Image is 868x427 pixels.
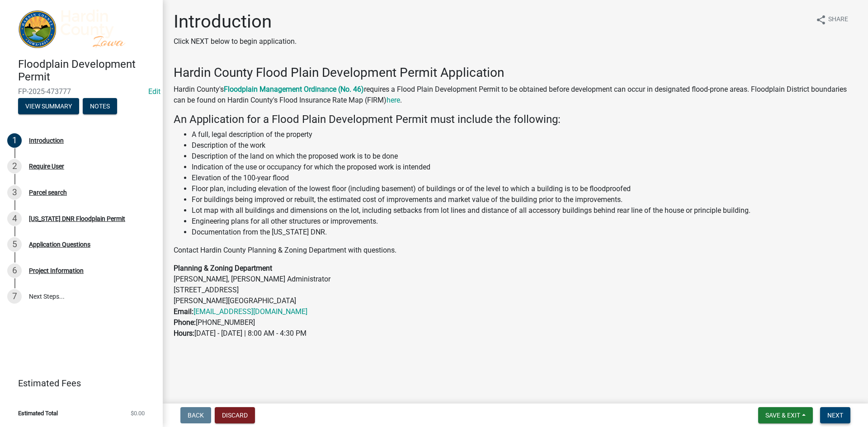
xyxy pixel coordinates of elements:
[224,85,364,94] a: Floodplain Management Ordinance (No. 46)
[7,211,22,226] div: 4
[174,113,857,126] h4: An Application for a Flood Plain Development Permit must include the following:
[174,307,193,316] strong: Email:
[174,264,272,272] strong: Planning & Zoning Department
[29,163,64,169] div: Require User
[765,412,800,419] span: Save & Exit
[83,98,117,114] button: Notes
[18,98,79,114] button: View Summary
[192,194,857,205] li: For buildings being improved or rebuilt, the estimated cost of improvements and market value of t...
[18,410,58,416] span: Estimated Total
[192,140,857,151] li: Description of the work
[7,289,22,304] div: 7
[174,11,297,33] h1: Introduction
[29,267,84,274] div: Project Information
[816,14,826,25] i: share
[180,407,211,423] button: Back
[758,407,813,423] button: Save & Exit
[192,205,857,216] li: Lot map with all buildings and dimensions on the lot, including setbacks from lot lines and dista...
[29,216,125,222] div: [US_STATE] DNR Floodplain Permit
[820,407,850,423] button: Next
[174,36,297,47] p: Click NEXT below to begin application.
[18,87,145,96] span: FP-2025-473777
[192,227,857,238] li: Documentation from the [US_STATE] DNR.
[192,151,857,162] li: Description of the land on which the proposed work is to be done
[18,103,79,110] wm-modal-confirm: Summary
[29,137,64,144] div: Introduction
[808,11,855,28] button: shareShare
[192,216,857,227] li: Engineering plans for all other structures or improvements.
[828,14,848,25] span: Share
[174,263,857,339] p: [PERSON_NAME], [PERSON_NAME] Administrator [STREET_ADDRESS] [PERSON_NAME][GEOGRAPHIC_DATA] [PHONE...
[18,9,148,48] img: Hardin County, Iowa
[7,237,22,252] div: 5
[387,96,400,104] a: here
[29,241,90,248] div: Application Questions
[7,374,148,392] a: Estimated Fees
[192,183,857,194] li: Floor plan, including elevation of the lowest floor (including basement) of buildings or of the l...
[215,407,255,423] button: Discard
[18,58,156,84] h4: Floodplain Development Permit
[131,410,145,416] span: $0.00
[174,65,857,80] h3: Hardin County Flood Plain Development Permit Application
[174,245,857,256] p: Contact Hardin County Planning & Zoning Department with questions.
[7,185,22,200] div: 3
[192,162,857,173] li: Indication of the use or occupancy for which the proposed work is intended
[148,87,160,96] a: Edit
[7,263,22,278] div: 6
[192,173,857,183] li: Elevation of the 100-year flood
[83,103,117,110] wm-modal-confirm: Notes
[148,87,160,96] wm-modal-confirm: Edit Application Number
[7,133,22,148] div: 1
[188,412,204,419] span: Back
[7,159,22,174] div: 2
[827,412,843,419] span: Next
[174,84,857,106] p: Hardin County's requires a Flood Plain Development Permit to be obtained before development can o...
[174,318,196,327] strong: Phone:
[29,189,67,196] div: Parcel search
[174,329,194,338] strong: Hours:
[193,307,307,316] a: [EMAIL_ADDRESS][DOMAIN_NAME]
[192,129,857,140] li: A full, legal description of the property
